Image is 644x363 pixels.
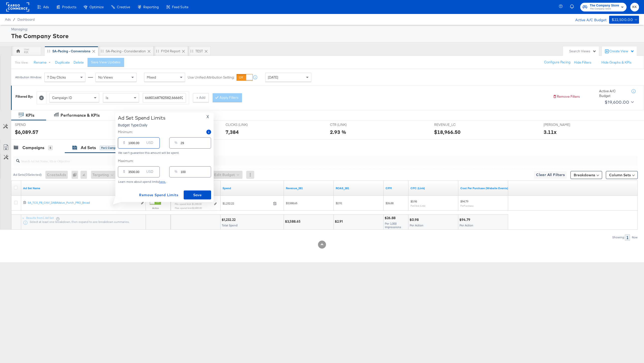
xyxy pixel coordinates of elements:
div: % [172,139,179,148]
button: $22,500.00 [609,16,639,24]
div: 0 [72,171,80,179]
div: $1,232.22 [222,217,237,222]
span: Products [62,5,76,9]
a: Your Ad Set name. [23,186,144,190]
div: Drag to reorder tab [47,50,50,52]
a: Dashboard [17,17,35,21]
div: Active A/C Budget [599,89,627,98]
div: Learn more about spend limits [118,180,211,183]
a: The average cost for each link click you've received from your ad. [410,186,456,190]
div: SA-Pacing - Conversions [52,49,90,54]
span: $26.88 [386,201,394,205]
span: Ads [5,17,11,21]
div: We can't guarantee this amount will be spent. [118,151,211,155]
div: $2.91 [335,219,344,224]
input: Search Ad Set Name, ID or Objective [20,154,579,164]
button: + Add [193,93,209,102]
span: Total Spend [222,223,238,227]
div: Drag to reorder tab [156,50,159,52]
div: This View: [15,61,28,65]
span: $94.79 [460,199,468,203]
span: No Views [98,75,113,80]
div: 2.93 % [330,128,346,136]
div: TEST [195,49,203,54]
a: ROAS_281 [336,186,382,190]
div: Showing: [612,236,625,239]
a: The total amount spent to date. [223,186,282,190]
span: Optimize [89,5,104,9]
label: Use Unified Attribution Setting: [188,75,235,80]
div: $6,089.57 [15,128,38,136]
span: Feed Suite [172,5,188,9]
div: 7,384 [226,128,239,136]
div: $19,600.00 [605,98,629,106]
span: Campaign ID [52,95,72,100]
button: Delete [74,60,84,65]
p: Budget Type: Daily [118,122,165,127]
span: $3,588.65 [286,201,297,205]
a: SA_TCS_FB_CNV_DABAValue_Purch_PRO_Broad [28,201,138,206]
div: $22,500.00 [612,17,633,23]
div: SA-Pacing - Consideration [106,49,146,54]
div: $26.88 [385,216,397,220]
input: Enter a search term [143,93,186,102]
button: KK [630,3,639,11]
span: Clear All Filters [536,172,565,178]
span: $0.98 [410,199,417,203]
span: Per Action [460,223,473,227]
div: USD [144,139,155,148]
div: Campaigns [22,145,44,151]
span: Per Action [410,223,423,227]
span: REVENUE_LC [434,122,472,127]
span: Creative [117,5,130,9]
div: Filtered By: [15,94,33,99]
div: Create View [609,49,634,54]
div: Search Views [569,49,596,54]
sub: Per Purchase [460,204,474,207]
div: for 1 Campaign [100,146,123,150]
span: Save [186,192,209,198]
div: KK [24,50,28,55]
div: Active A/C Budget [570,16,607,23]
div: 5 [48,146,53,150]
div: $3,588.65 [285,219,302,224]
a: here. [159,180,166,183]
button: Duplicate [55,60,70,65]
div: Drag to reorder tab [101,50,103,52]
span: 7 Day Clicks [47,75,66,80]
div: The Company Store [11,32,638,40]
sub: Per Click (Link) [410,204,425,207]
span: / [11,17,17,21]
div: Ad Set Spend Limits [118,115,165,121]
div: 3.11x [544,128,557,136]
span: Reporting [143,5,159,9]
button: Save [184,190,211,199]
button: Configure Pacing [541,58,574,67]
div: USD [144,168,155,177]
div: Ad Sets ( 0 Selected) [13,173,42,177]
div: $94.79 [459,217,472,222]
div: Attribution Window: [15,76,42,79]
div: SA_TCS_FB_CNV_DABAValue_Purch_PRO_Broad [28,201,138,205]
div: Managing: [11,27,638,32]
span: The Company Store [590,3,619,8]
span: SPEND [15,122,52,127]
div: 1 [625,234,630,241]
span: [DATE] [268,75,278,80]
button: Hide Filters [574,60,591,65]
button: Breakdowns [570,171,602,179]
sub: Min. spend limit: $1,000.00 [175,202,202,205]
a: The average cost you've paid to have 1,000 impressions of your ad. [386,186,406,190]
div: Row [632,236,638,239]
button: The Company StoreThe Company Store [580,3,627,11]
span: $1,232.22 [223,201,271,205]
div: Ad Sets [81,145,96,151]
label: Active [150,206,161,210]
button: Remove Filters [553,94,580,99]
a: The average cost for each purchase tracked by your Custom Audience pixel on your website after pe... [460,186,508,190]
span: $2.91 [336,201,342,205]
sub: Max. spend limit : $2,800.00 [175,206,202,209]
div: KPIs [26,112,34,118]
label: Maximum: [118,159,211,163]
